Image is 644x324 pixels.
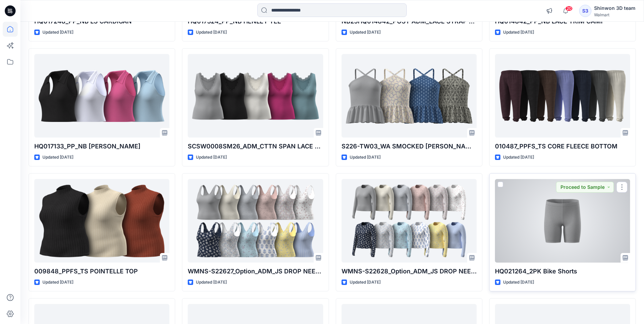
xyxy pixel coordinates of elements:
[188,267,323,276] p: WMNS-S22627_Option_ADM_JS DROP NEEDLE Tank
[188,142,323,151] p: SCSW0008SM26_ADM_CTTN SPAN LACE TANK
[42,279,73,286] p: Updated [DATE]
[34,179,169,262] a: 009848_PPFS_TS POINTELLE TOP
[495,267,630,276] p: HQ021264_2PK Bike Shorts
[594,12,636,17] div: Walmart
[196,154,227,161] p: Updated [DATE]
[350,154,381,161] p: Updated [DATE]
[350,29,381,36] p: Updated [DATE]
[188,179,323,262] a: WMNS-S22627_Option_ADM_JS DROP NEEDLE Tank
[342,267,477,276] p: WMNS-S22628_Option_ADM_JS DROP NEEDLE LS Top
[495,179,630,262] a: HQ021264_2PK Bike Shorts
[34,54,169,137] a: HQ017133_PP_NB JOHNNY COLLAR POLO
[34,267,169,276] p: 009848_PPFS_TS POINTELLE TOP
[196,279,227,286] p: Updated [DATE]
[196,29,227,36] p: Updated [DATE]
[342,179,477,262] a: WMNS-S22628_Option_ADM_JS DROP NEEDLE LS Top
[503,29,534,36] p: Updated [DATE]
[594,4,636,12] div: Shinwon 3D team
[495,54,630,137] a: 010487_PPFS_TS CORE FLEECE BOTTOM
[342,54,477,137] a: S226-TW03_WA SMOCKED HALTER CAMI
[503,154,534,161] p: Updated [DATE]
[42,154,73,161] p: Updated [DATE]
[34,142,169,151] p: HQ017133_PP_NB [PERSON_NAME]
[503,279,534,286] p: Updated [DATE]
[565,6,573,11] span: 20
[350,279,381,286] p: Updated [DATE]
[188,54,323,137] a: SCSW0008SM26_ADM_CTTN SPAN LACE TANK
[342,142,477,151] p: S226-TW03_WA SMOCKED [PERSON_NAME]
[495,142,630,151] p: 010487_PPFS_TS CORE FLEECE BOTTOM
[579,5,591,17] div: S3
[42,29,73,36] p: Updated [DATE]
